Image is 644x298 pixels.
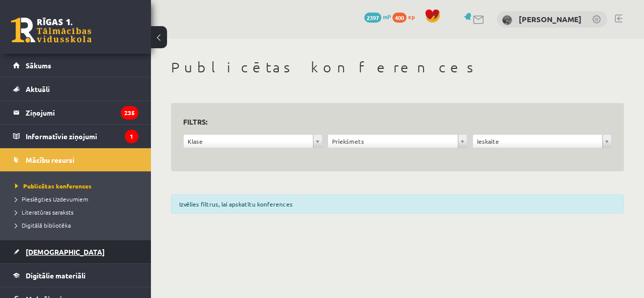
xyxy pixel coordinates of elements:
a: Mācību resursi [13,148,138,171]
a: Priekšmets [328,135,466,148]
a: 2397 mP [364,13,391,21]
a: [DEMOGRAPHIC_DATA] [13,240,138,263]
legend: Ziņojumi [26,101,138,124]
a: Publicētas konferences [15,181,141,190]
a: Klase [184,135,322,148]
legend: Informatīvie ziņojumi [26,125,138,148]
a: Sākums [13,54,138,77]
a: Ziņojumi235 [13,101,138,124]
span: Digitālie materiāli [26,271,86,280]
span: mP [383,13,391,21]
a: Informatīvie ziņojumi1 [13,125,138,148]
span: Pieslēgties Uzdevumiem [15,195,88,203]
span: Mācību resursi [26,155,74,164]
span: Klase [188,135,309,148]
a: Aktuāli [13,77,138,101]
a: Rīgas 1. Tālmācības vidusskola [11,18,92,43]
h1: Publicētas konferences [171,59,624,76]
span: Priekšmets [332,135,453,148]
span: [DEMOGRAPHIC_DATA] [26,247,105,256]
span: Ieskaite [477,135,598,148]
a: Digitālie materiāli [13,264,138,287]
span: Digitālā bibliotēka [15,221,71,229]
span: Sākums [26,61,51,70]
a: Literatūras saraksts [15,208,141,217]
div: Izvēlies filtrus, lai apskatītu konferences [171,194,624,214]
span: 400 [392,13,407,23]
span: Publicētas konferences [15,182,92,190]
a: [PERSON_NAME] [519,14,582,24]
span: xp [408,13,415,21]
span: Aktuāli [26,84,50,93]
a: 400 xp [392,13,420,21]
i: 1 [125,130,138,143]
h3: Filtrs: [183,115,600,129]
a: Digitālā bibliotēka [15,221,141,230]
a: Ieskaite [473,135,611,148]
i: 235 [121,106,138,120]
img: Elizabete Nabijeva [502,15,512,25]
a: Pieslēgties Uzdevumiem [15,194,141,204]
span: 2397 [364,13,381,23]
span: Literatūras saraksts [15,208,73,216]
